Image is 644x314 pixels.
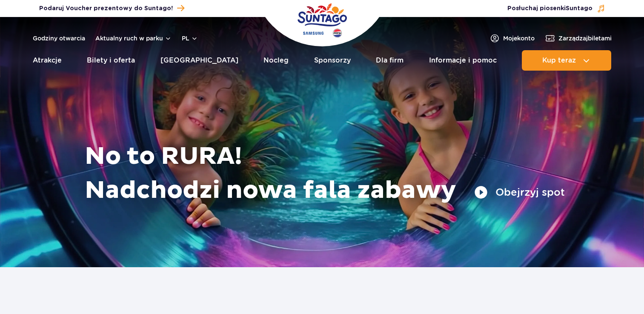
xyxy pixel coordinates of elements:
[489,33,535,43] a: Mojekonto
[33,34,85,43] a: Godziny otwarcia
[314,50,351,71] a: Sponsorzy
[503,34,535,43] span: Moje konto
[85,140,565,208] h1: No to RURA! Nadchodzi nowa fala zabawy
[182,34,198,43] button: pl
[542,57,576,64] span: Kup teraz
[376,50,404,71] a: Dla firm
[160,50,238,71] a: [GEOGRAPHIC_DATA]
[507,4,592,13] span: Posłuchaj piosenki
[263,50,289,71] a: Nocleg
[39,3,184,14] a: Podaruj Voucher prezentowy do Suntago!
[39,4,173,13] span: Podaruj Voucher prezentowy do Suntago!
[545,33,612,43] a: Zarządzajbiletami
[558,34,612,43] span: Zarządzaj biletami
[474,186,565,199] button: Obejrzyj spot
[507,4,605,13] button: Posłuchaj piosenkiSuntago
[33,50,62,71] a: Atrakcje
[429,50,497,71] a: Informacje i pomoc
[87,50,135,71] a: Bilety i oferta
[522,50,611,71] button: Kup teraz
[95,35,172,42] button: Aktualny ruch w parku
[566,6,592,11] span: Suntago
